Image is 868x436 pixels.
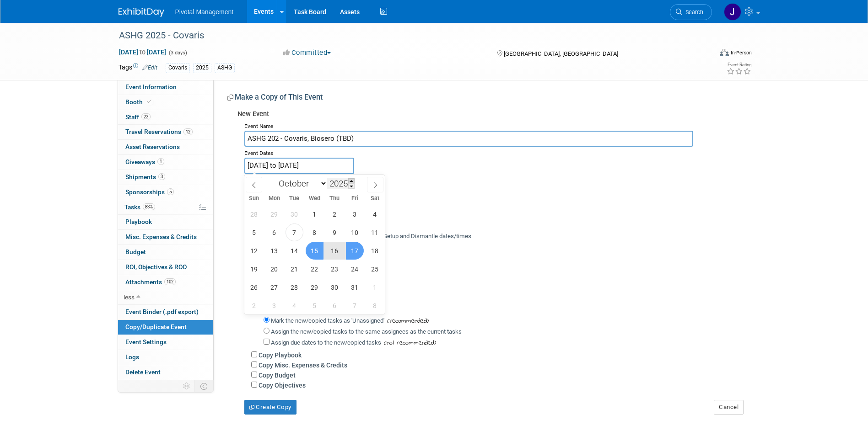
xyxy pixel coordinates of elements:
span: October 17, 2025 [346,242,364,260]
span: November 8, 2025 [366,297,384,314]
div: Event Format [658,48,752,61]
button: Cancel [714,400,744,415]
span: November 5, 2025 [306,297,323,314]
span: Thu [324,196,345,202]
span: 1 [157,158,164,165]
span: October 23, 2025 [326,260,344,278]
label: Copy Budget [259,372,296,379]
span: October 9, 2025 [326,223,344,241]
span: October 18, 2025 [366,242,384,260]
span: Wed [304,196,324,202]
div: Participation [244,174,743,185]
i: Booth reservation complete [147,99,151,104]
span: October 30, 2025 [326,278,344,296]
label: Assign due dates to the new/copied tasks [271,339,381,346]
div: Covaris [166,63,190,73]
span: October 13, 2025 [265,242,283,260]
span: October 29, 2025 [306,278,323,296]
span: October 16, 2025 [326,242,344,260]
label: Mark the new/copied tasks as 'Unassigned' [271,317,384,324]
span: October 15, 2025 [306,242,323,260]
a: Budget [118,245,213,260]
span: Attachments [125,278,176,286]
span: Shipments [125,173,165,181]
div: Event Dates [244,147,743,158]
td: Personalize Event Tab Strip [179,380,195,392]
span: October 27, 2025 [265,278,283,296]
a: Playbook [118,215,213,229]
span: October 5, 2025 [245,223,263,241]
span: October 28, 2025 [286,278,303,296]
a: less [118,290,213,305]
a: Edit [142,64,157,71]
a: Asset Reservations [118,140,213,154]
label: Assign the new/copied tasks to the same assignees as the current tasks [271,328,462,335]
span: October 1, 2025 [306,205,323,223]
span: November 2, 2025 [245,297,263,314]
span: Tasks [124,203,155,211]
a: Attachments102 [118,275,213,290]
a: Sponsorships5 [118,185,213,200]
input: Year [327,178,355,189]
span: less [124,293,135,301]
span: Booth [125,98,153,106]
a: Travel Reservations12 [118,125,213,139]
span: Playbook [125,218,152,225]
span: October 4, 2025 [366,205,384,223]
a: Staff22 [118,110,213,125]
span: 5 [167,188,174,195]
a: Misc. Expenses & Credits [118,230,213,245]
span: Fri [345,196,365,202]
span: September 28, 2025 [245,205,263,223]
span: October 6, 2025 [265,223,283,241]
span: Sponsorships [125,188,174,196]
span: October 24, 2025 [346,260,364,278]
a: Booth [118,95,213,110]
span: to [138,48,147,56]
a: Copy/Duplicate Event [118,320,213,335]
a: Tasks83% [118,200,213,215]
span: October 21, 2025 [286,260,303,278]
div: ASHG 2025 - Covaris [116,27,698,44]
span: (recommended) [384,316,429,326]
span: (not recommended) [381,338,436,348]
span: 22 [141,113,151,120]
button: Committed [280,48,334,58]
span: 3 [158,173,165,180]
span: Staff [125,113,151,121]
span: Mon [264,196,284,202]
span: September 29, 2025 [265,205,283,223]
span: Sat [365,196,385,202]
span: 102 [164,278,176,285]
span: October 12, 2025 [245,242,263,260]
span: October 10, 2025 [346,223,364,241]
span: Misc. Expenses & Credits [125,233,197,240]
a: ROI, Objectives & ROO [118,260,213,275]
span: 83% [143,203,155,210]
div: Event Rating [727,63,751,67]
span: Asset Reservations [125,143,180,150]
span: Copy/Duplicate Event [125,323,187,330]
img: ExhibitDay [119,8,164,17]
span: September 30, 2025 [286,205,303,223]
span: Pivotal Management [175,8,234,16]
label: Copy Misc. Expenses & Credits [259,362,347,369]
span: October 31, 2025 [346,278,364,296]
span: Event Binder (.pdf export) [125,308,199,315]
span: October 8, 2025 [306,223,323,241]
span: November 4, 2025 [286,297,303,314]
span: [GEOGRAPHIC_DATA], [GEOGRAPHIC_DATA] [504,50,618,57]
span: Budget [125,248,146,255]
button: Create Copy [244,400,297,415]
span: October 2, 2025 [326,205,344,223]
a: Event Settings [118,335,213,350]
div: New Event [237,109,743,120]
span: October 11, 2025 [366,223,384,241]
span: Giveaways [125,158,164,165]
a: Event Information [118,80,213,95]
span: October 20, 2025 [265,260,283,278]
span: (3 days) [168,50,187,56]
span: November 1, 2025 [366,278,384,296]
span: October 25, 2025 [366,260,384,278]
span: November 3, 2025 [265,297,283,314]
